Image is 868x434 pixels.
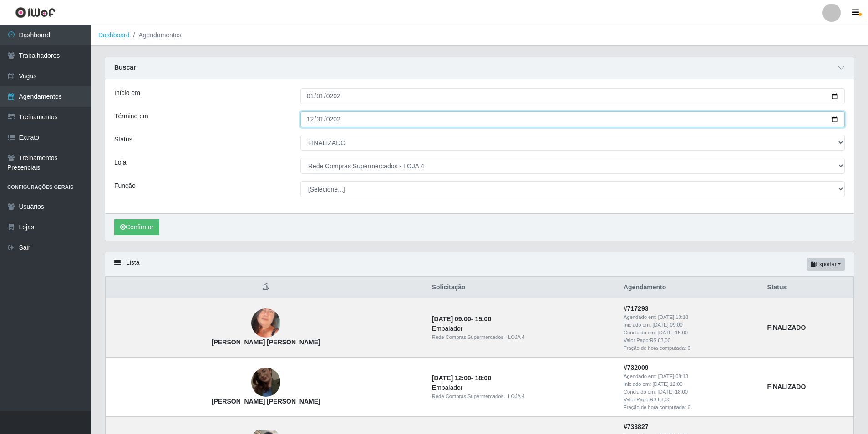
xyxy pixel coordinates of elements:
[624,337,756,344] div: Valor Pago: R$ 63,00
[432,315,471,323] time: [DATE] 09:00
[426,277,618,298] th: Solicitação
[624,313,756,321] div: Agendado em:
[624,321,756,329] div: Iniciado em:
[624,344,756,352] div: Fração de hora computada: 6
[114,219,159,235] button: Confirmar
[658,330,688,335] time: [DATE] 15:00
[212,338,320,346] strong: [PERSON_NAME] [PERSON_NAME]
[432,315,491,323] strong: -
[212,398,320,405] strong: [PERSON_NAME] [PERSON_NAME]
[114,181,136,191] label: Função
[652,322,682,328] time: [DATE] 09:00
[114,88,140,98] label: Início em
[807,258,845,271] button: Exportar
[300,88,845,104] input: 00/00/0000
[624,423,649,430] strong: # 733827
[624,305,649,312] strong: # 717293
[624,329,756,337] div: Concluido em:
[432,324,613,333] div: Embalador
[432,393,613,400] div: Rede Compras Supermercados - LOJA 4
[624,364,649,371] strong: # 732009
[114,158,126,167] label: Loja
[114,135,132,144] label: Status
[105,252,854,277] div: Lista
[624,404,756,411] div: Fração de hora computada: 6
[624,373,756,380] div: Agendado em:
[767,324,806,331] strong: FINALIZADO
[475,374,491,382] time: 18:00
[98,31,130,39] a: Dashboard
[300,111,845,127] input: 00/00/0000
[432,374,491,382] strong: -
[658,314,688,320] time: [DATE] 10:18
[251,292,280,355] img: Elisângela Maria Santana
[432,333,613,341] div: Rede Compras Supermercados - LOJA 4
[624,388,756,396] div: Concluido em:
[114,64,136,71] strong: Buscar
[618,277,762,298] th: Agendamento
[114,111,148,121] label: Término em
[475,315,491,323] time: 15:00
[130,30,182,40] li: Agendamentos
[91,25,868,46] nav: breadcrumb
[15,7,56,18] img: CoreUI Logo
[432,374,471,382] time: [DATE] 12:00
[658,373,688,379] time: [DATE] 08:13
[624,380,756,388] div: Iniciado em:
[624,396,756,404] div: Valor Pago: R$ 63,00
[432,383,613,393] div: Embalador
[652,381,682,387] time: [DATE] 12:00
[762,277,854,298] th: Status
[767,383,806,390] strong: FINALIZADO
[251,357,280,409] img: sara Hanna Oliveira da Silva
[658,389,688,394] time: [DATE] 18:00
